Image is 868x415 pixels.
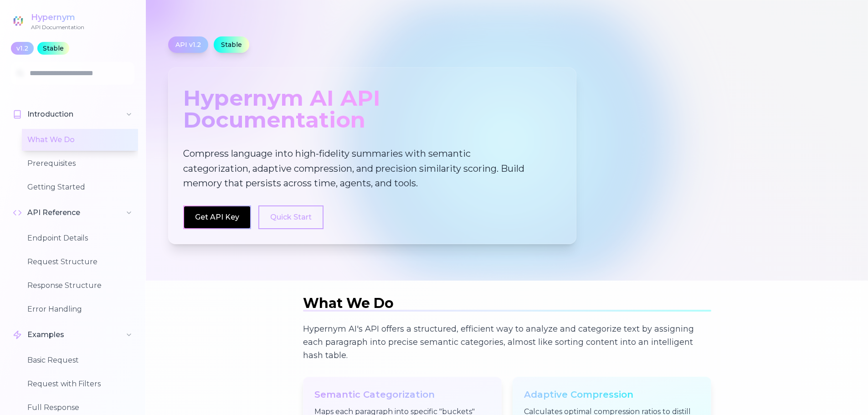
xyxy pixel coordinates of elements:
div: Hypernym AI API Documentation [183,82,561,135]
img: Hypernym Logo [11,14,26,28]
h3: Adaptive Compression [524,388,700,401]
span: What We Do [303,295,394,312]
button: Introduction [7,103,138,125]
a: HypernymAPI Documentation [11,11,84,31]
div: Hypernym [31,11,84,24]
span: Introduction [27,109,73,120]
button: Examples [7,324,138,346]
button: Prerequisites [22,153,138,174]
a: Get API Key [195,213,239,221]
button: Request Structure [22,251,138,273]
h3: Semantic Categorization [314,388,490,401]
div: v1.2 [11,42,34,55]
p: Compress language into high-fidelity summaries with semantic categorization, adaptive compression... [183,146,533,191]
div: Stable [37,42,69,55]
button: API Reference [7,202,138,224]
button: Endpoint Details [22,227,138,249]
button: Response Structure [22,275,138,297]
button: What We Do [22,129,138,151]
button: Quick Start [258,205,324,229]
button: Getting Started [22,176,138,198]
p: Hypernym AI's API offers a structured, efficient way to analyze and categorize text by assigning ... [303,323,711,363]
button: Request with Filters [22,373,138,395]
div: Stable [214,36,249,53]
span: Examples [27,329,64,340]
div: API Documentation [31,24,84,31]
div: API v1.2 [168,36,208,53]
button: Basic Request [22,349,138,371]
button: Error Handling [22,298,138,320]
span: API Reference [27,207,80,218]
